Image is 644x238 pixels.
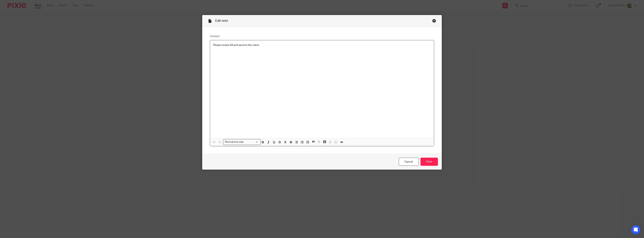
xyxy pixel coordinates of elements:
[213,43,431,47] p: Please review SA and send to the client.
[432,19,436,23] div: Close this dialog window
[215,19,228,22] span: Edit note
[420,158,438,166] input: Save
[245,140,258,144] input: Search for option
[210,34,434,38] label: Content
[399,158,419,166] a: Cancel
[224,140,244,144] span: Normal text size
[223,139,261,145] div: Search for option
